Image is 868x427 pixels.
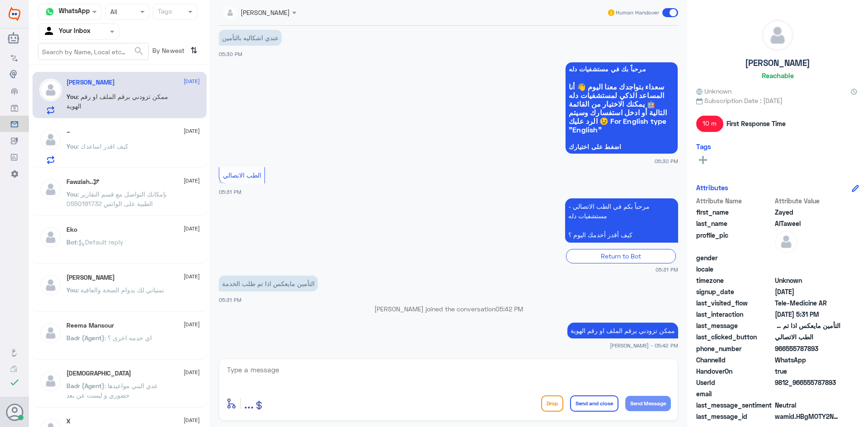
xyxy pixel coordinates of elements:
[66,370,131,377] h5: سبحان الله
[66,79,115,86] h5: Zayed AlTaweel
[696,378,773,387] span: UserId
[696,332,773,342] span: last_clicked_button
[66,286,77,294] span: You
[696,183,728,192] h6: Attributes
[66,178,99,186] h5: Fawziah..🕊
[66,418,71,425] h5: X
[565,198,678,243] p: 14/10/2025, 5:31 PM
[570,395,618,412] button: Send and close
[655,157,678,165] span: 05:30 PM
[219,30,282,46] p: 14/10/2025, 5:30 PM
[775,276,840,285] span: Unknown
[39,274,62,296] img: defaultAdmin.png
[775,298,840,308] span: Tele-Medicine AR
[219,51,242,57] span: 05:30 PM
[569,143,675,150] span: اضغط على اختيارك
[66,190,77,198] span: You
[244,395,254,411] span: ...
[696,355,773,365] span: ChannelId
[569,82,675,134] span: سعداء بتواجدك معنا اليوم 👋 أنا المساعد الذكي لمستشفيات دله 🤖 يمكنك الاختيار من القائمة التالية أو...
[43,25,57,38] img: yourInbox.svg
[219,276,318,291] p: 14/10/2025, 5:31 PM
[184,272,200,281] span: [DATE]
[9,7,20,21] img: Widebot Logo
[696,389,773,399] span: email
[66,128,71,136] h5: ~
[77,142,128,150] span: : كيف اقدر اساعدك
[696,96,859,105] span: Subscription Date : [DATE]
[133,46,144,56] span: search
[696,207,773,217] span: first_name
[495,305,523,313] span: 05:42 PM
[219,297,241,303] span: 05:31 PM
[149,43,187,61] span: By Newest
[39,226,62,249] img: defaultAdmin.png
[184,127,200,135] span: [DATE]
[9,377,20,388] i: check
[567,323,678,338] p: 14/10/2025, 5:42 PM
[39,79,62,101] img: defaultAdmin.png
[775,332,840,342] span: الطب الاتصالي
[775,400,840,410] span: 0
[762,71,794,80] h6: Reachable
[696,310,773,319] span: last_interaction
[566,249,676,263] div: Return to Bot
[775,378,840,387] span: 9812_966555787893
[696,219,773,228] span: last_name
[775,253,840,263] span: null
[775,196,840,206] span: Attribute Value
[696,264,773,274] span: locale
[696,400,773,410] span: last_message_sentiment
[77,286,164,294] span: : تمنياتي لك بدوام الصحة والعافية
[745,58,810,68] h5: [PERSON_NAME]
[775,219,840,228] span: AlTaweel
[156,6,172,18] div: Tags
[775,344,840,353] span: 966555787893
[223,171,261,179] span: الطب الاتصالي
[6,404,23,421] button: Avatar
[184,77,200,85] span: [DATE]
[569,66,675,73] span: مرحباً بك في مستشفيات دله
[39,370,62,392] img: defaultAdmin.png
[39,322,62,344] img: defaultAdmin.png
[775,230,797,253] img: defaultAdmin.png
[696,321,773,330] span: last_message
[775,310,840,319] span: 2025-10-14T14:31:55.035Z
[762,20,793,51] img: defaultAdmin.png
[66,142,77,150] span: You
[775,389,840,399] span: null
[66,93,77,100] span: You
[190,43,198,58] i: ⇅
[625,396,671,411] button: Send Message
[610,342,678,349] span: [PERSON_NAME] - 05:42 PM
[66,274,115,282] h5: Mohammed ALRASHED
[66,238,77,246] span: Bot
[244,393,254,413] button: ...
[775,321,840,330] span: التأمين مايعكس اذا تم طلب الخدمة
[696,253,773,263] span: gender
[696,276,773,285] span: timezone
[184,368,200,376] span: [DATE]
[184,225,200,233] span: [DATE]
[656,266,678,273] span: 05:31 PM
[541,395,563,412] button: Drop
[696,86,731,96] span: Unknown
[696,344,773,353] span: phone_number
[66,226,77,234] h5: Eko
[696,196,773,206] span: Attribute Name
[66,382,157,399] span: : غدي البني مواعيدها حضوري و ليست عن بعد
[184,416,200,424] span: [DATE]
[66,190,167,207] span: : بإمكانك التواصل مع قسم التقارير الطبية على الواتس 0550181732
[66,93,168,110] span: : ممكن تزودني برقم الملف او رقم الهوية
[696,116,723,132] span: 10 m
[219,304,678,314] p: [PERSON_NAME] joined the conversation
[66,322,114,329] h5: Reema Mansour
[775,264,840,274] span: null
[38,43,148,60] input: Search by Name, Local etc…
[219,189,241,195] span: 05:31 PM
[696,298,773,308] span: last_visited_flow
[66,334,104,342] span: Badr (Agent)
[775,366,840,376] span: true
[133,44,144,59] button: search
[726,119,786,128] span: First Response Time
